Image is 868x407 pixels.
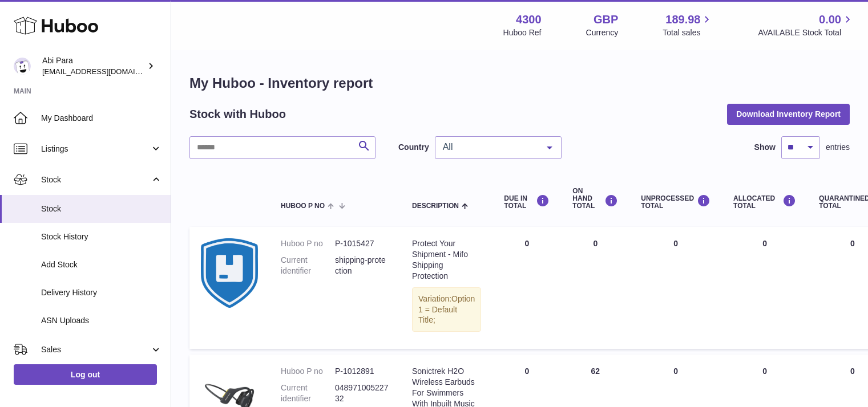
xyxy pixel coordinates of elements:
[819,12,841,27] span: 0.00
[561,227,629,349] td: 0
[850,367,855,376] span: 0
[281,202,325,210] span: Huboo P no
[41,113,162,124] span: My Dashboard
[335,255,389,276] dd: shipping-protection
[850,239,855,248] span: 0
[727,104,850,124] button: Download Inventory Report
[665,12,700,27] span: 189.98
[758,27,854,38] span: AVAILABLE Stock Total
[826,142,850,153] span: entries
[440,141,538,153] span: All
[641,194,710,210] div: UNPROCESSED Total
[335,382,389,404] dd: 04897100522732
[754,142,776,153] label: Show
[335,366,389,377] dd: P-1012891
[586,27,619,38] div: Currency
[418,294,475,325] span: Option 1 = Default Title;
[335,238,389,249] dd: P-1015427
[663,27,713,38] span: Total sales
[281,382,335,404] dt: Current identifier
[663,12,713,38] a: 189.98 Total sales
[412,202,459,210] span: Description
[412,238,481,282] div: Protect Your Shipment - Mifo Shipping Protection
[594,12,618,27] strong: GBP
[412,287,481,332] div: Variation:
[42,67,168,76] span: [EMAIL_ADDRESS][DOMAIN_NAME]
[733,194,796,210] div: ALLOCATED Total
[41,259,162,270] span: Add Stock
[516,12,542,27] strong: 4300
[201,238,258,307] img: product image
[42,55,145,77] div: Abi Para
[629,227,722,349] td: 0
[398,142,429,153] label: Country
[41,231,162,242] span: Stock History
[41,203,162,214] span: Stock
[758,12,854,38] a: 0.00 AVAILABLE Stock Total
[189,107,286,122] h2: Stock with Huboo
[14,364,157,385] a: Log out
[41,287,162,298] span: Delivery History
[41,344,150,355] span: Sales
[492,227,561,349] td: 0
[14,58,31,75] img: Abi@mifo.co.uk
[41,144,150,154] span: Listings
[189,74,850,92] h1: My Huboo - Inventory report
[722,227,808,349] td: 0
[281,255,335,276] dt: Current identifier
[572,188,618,210] div: ON HAND Total
[503,27,542,38] div: Huboo Ref
[41,315,162,326] span: ASN Uploads
[41,174,150,185] span: Stock
[281,366,335,377] dt: Huboo P no
[281,238,335,249] dt: Huboo P no
[504,194,550,210] div: DUE IN TOTAL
